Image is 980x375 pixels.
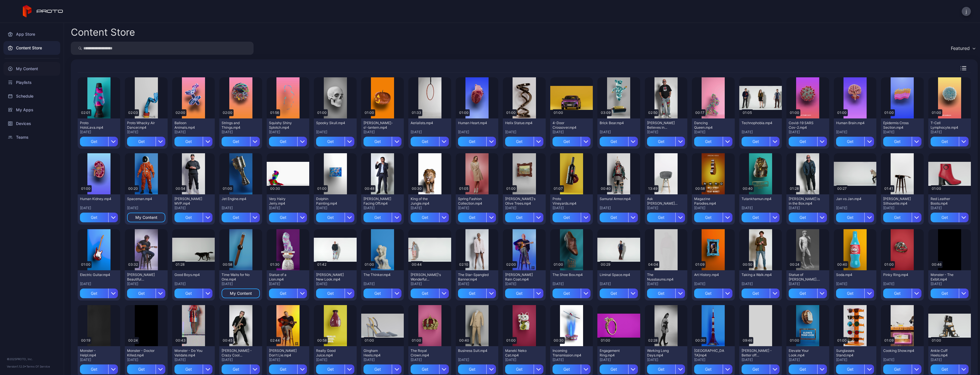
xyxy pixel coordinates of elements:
button: Get [694,289,732,298]
div: Get [364,137,392,146]
button: Get [553,213,591,222]
div: Spooky Skull.mp4 [316,121,348,125]
div: Get [269,289,297,298]
div: [DATE] [742,130,780,134]
div: Get [742,213,770,222]
div: Monster - Do You Validate.mp4 [174,348,206,358]
div: [DATE] [553,206,591,210]
div: Get [836,364,864,374]
button: Get [883,364,921,374]
div: [DATE] [316,206,354,210]
button: Get [316,137,354,146]
div: [DATE] [931,130,969,134]
div: [DATE] [883,206,921,210]
div: 4-Door Crossover.mp4 [553,121,584,130]
div: Get [789,137,817,146]
button: Get [127,289,165,298]
div: Get [553,137,581,146]
div: Get [600,137,628,146]
div: T-Cell Lymphocyte.mp4 [931,121,962,130]
div: Brick Bear.mp4 [600,121,631,125]
div: Taking a Walk.mp4 [742,273,773,277]
div: Maneki Neko Cat.mp4 [505,348,537,358]
div: Get [553,213,581,222]
button: Get [505,289,543,298]
button: Get [80,364,118,374]
div: The Star-Spangled Banner.mp4 [458,273,489,282]
div: Get [505,289,533,298]
div: [DATE] [694,206,732,210]
div: [DATE] [553,282,591,286]
div: [DATE] [222,130,260,134]
div: [DATE] [222,206,260,210]
div: Get [222,364,250,374]
div: [DATE] [269,206,307,210]
button: Get [411,213,449,222]
div: Liminal Space.mp4 [600,273,631,277]
div: Get [411,289,439,298]
div: Scott Page - Crazy Cool Technology.mp4 [222,348,253,358]
button: Get [458,364,496,374]
div: Ryan Pollie's Rain Coat.mp4 [505,273,537,282]
div: The Shoe Box.mp4 [553,273,584,277]
button: Get [174,289,212,298]
div: Jack-o'-lantern.mp4 [364,121,395,130]
div: Get [174,364,203,374]
div: Get [931,364,959,374]
div: [DATE] [742,282,780,286]
div: [DATE] [364,282,401,286]
div: [DATE] [931,206,969,210]
button: Get [80,137,118,146]
div: Aerialists.mp4 [411,121,442,125]
div: Get [742,137,770,146]
div: Playlists [3,76,60,89]
div: [DATE] [600,206,638,210]
button: Get [836,364,874,374]
div: Get [931,213,959,222]
div: Human Kidney.mp4 [80,197,111,201]
div: Get [931,289,959,298]
div: [DATE] [80,282,118,286]
div: The Nussbaums.mp4 [647,273,678,282]
button: Get [411,289,449,298]
button: Get [458,213,496,222]
button: Get [553,364,591,374]
div: Monster - Help!.mp4 [80,348,111,358]
div: [DATE] [600,130,638,134]
div: Devices [3,117,60,130]
div: [DATE] [600,282,638,286]
div: Jan vs Jan.mp4 [836,197,867,201]
button: Get [80,213,118,222]
div: [DATE] [553,130,591,134]
div: Art History.mp4 [694,273,726,277]
button: Get [836,213,874,222]
div: [DATE] [174,130,212,134]
div: [DATE] [789,130,827,134]
div: Get [269,213,297,222]
div: My Content [3,62,60,76]
div: [DATE] [836,206,874,210]
button: Get [127,364,165,374]
button: Get [553,137,591,146]
button: Get [269,137,307,146]
div: Balloon Animals.mp4 [174,121,206,130]
div: Statue of David.mp4 [789,273,820,282]
div: Get [742,289,770,298]
div: Get [316,137,344,146]
button: Get [931,137,969,146]
div: Tutankhamun.mp4 [742,197,773,201]
div: Dancing Queen.mp4 [694,121,726,130]
button: My Content [127,213,165,222]
div: Working Long Days.mp4 [647,348,678,358]
button: Get [883,213,921,222]
div: Human Brain.mp4 [836,121,867,125]
div: Get [694,137,722,146]
div: Get [80,364,108,374]
a: Teams [3,130,60,144]
button: Get [174,364,212,374]
div: Spring Fashion Collection.mp4 [458,197,489,206]
div: Get [836,289,864,298]
div: [DATE] [411,130,449,134]
div: Helix Statue.mp4 [505,121,537,125]
div: Van Gogh's Olive Trees.mp4 [505,197,537,206]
